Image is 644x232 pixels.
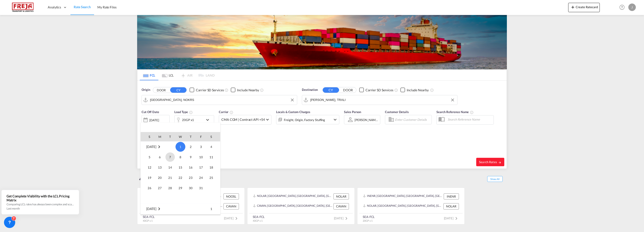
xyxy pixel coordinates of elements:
[206,152,220,162] td: Saturday October 11 2025
[141,132,155,141] th: S
[196,173,206,182] span: 24
[175,173,186,183] td: Wednesday October 22 2025
[146,145,156,149] span: [DATE]
[155,173,165,182] span: 20
[141,152,220,162] tr: Week 2
[165,152,175,162] td: Tuesday October 7 2025
[141,162,155,173] td: Sunday October 12 2025
[155,162,165,173] td: Monday October 13 2025
[141,142,220,152] tr: Week 1
[175,142,186,152] td: Wednesday October 1 2025
[145,173,154,182] span: 19
[165,173,175,182] span: 21
[206,132,220,141] th: S
[146,207,156,211] span: [DATE]
[141,183,155,193] td: Sunday October 26 2025
[196,183,206,193] td: Friday October 31 2025
[176,163,185,172] span: 15
[186,173,196,183] td: Thursday October 23 2025
[141,173,155,183] td: Sunday October 19 2025
[141,132,220,214] md-calendar: Calendar
[165,162,175,173] td: Tuesday October 14 2025
[206,173,220,183] td: Saturday October 25 2025
[155,183,165,193] span: 27
[145,163,154,172] span: 12
[165,183,175,193] span: 28
[207,163,216,172] span: 18
[165,152,175,162] span: 7
[206,142,220,152] td: Saturday October 4 2025
[196,162,206,173] td: Friday October 17 2025
[145,183,154,193] span: 26
[186,163,195,172] span: 16
[176,183,185,193] span: 29
[165,173,175,183] td: Tuesday October 21 2025
[207,204,216,214] span: 1
[141,152,155,162] td: Sunday October 5 2025
[207,173,216,182] span: 25
[207,142,216,151] span: 4
[165,163,175,172] span: 14
[165,132,175,141] th: T
[207,152,216,162] span: 11
[155,163,165,172] span: 13
[165,183,175,193] td: Tuesday October 28 2025
[176,173,185,182] span: 22
[186,162,196,173] td: Thursday October 16 2025
[175,132,186,141] th: W
[176,142,185,152] span: 1
[186,173,195,182] span: 23
[175,183,186,193] td: Wednesday October 29 2025
[176,152,185,162] span: 8
[186,152,195,162] span: 9
[196,142,206,152] td: Friday October 3 2025
[141,204,175,214] td: November 2025
[141,173,220,183] tr: Week 4
[196,173,206,183] td: Friday October 24 2025
[141,142,175,152] td: October 2025
[141,193,220,204] tr: Week undefined
[175,162,186,173] td: Wednesday October 15 2025
[196,183,206,193] span: 31
[186,142,195,151] span: 2
[186,142,196,152] td: Thursday October 2 2025
[155,173,165,183] td: Monday October 20 2025
[155,132,165,141] th: M
[206,162,220,173] td: Saturday October 18 2025
[206,204,220,214] td: Saturday November 1 2025
[186,183,196,193] td: Thursday October 30 2025
[145,152,154,162] span: 5
[141,162,220,173] tr: Week 3
[155,152,165,162] td: Monday October 6 2025
[175,152,186,162] td: Wednesday October 8 2025
[196,142,206,151] span: 3
[155,183,165,193] td: Monday October 27 2025
[196,152,206,162] td: Friday October 10 2025
[196,152,206,162] span: 10
[141,183,220,193] tr: Week 5
[196,163,206,172] span: 17
[186,132,196,141] th: T
[196,132,206,141] th: F
[186,183,195,193] span: 30
[141,204,220,214] tr: Week 1
[186,152,196,162] td: Thursday October 9 2025
[155,152,165,162] span: 6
